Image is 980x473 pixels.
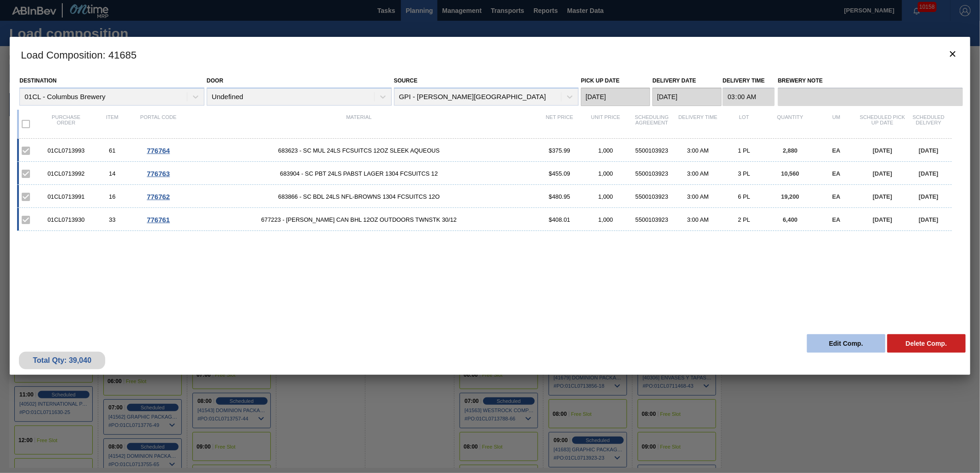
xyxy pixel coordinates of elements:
[629,193,675,200] div: 5500103923
[675,216,721,223] div: 3:00 AM
[721,216,767,223] div: 2 PL
[10,37,970,72] h3: Load Composition : 41685
[43,216,89,223] div: 01CL0713930
[89,216,135,223] div: 33
[583,193,629,200] div: 1,000
[629,147,675,154] div: 5500103923
[181,193,537,200] span: 683866 - SC BDL 24LS NFL-BROWNS 1304 FCSUITCS 12O
[181,147,537,154] span: 683623 - SC MUL 24LS FCSUITCS 12OZ SLEEK AQUEOUS
[723,74,775,88] label: Delivery Time
[135,216,181,224] div: Go to Order
[652,77,696,84] label: Delivery Date
[89,114,135,134] div: Item
[919,170,938,177] span: [DATE]
[873,170,892,177] span: [DATE]
[135,114,181,134] div: Portal code
[135,170,181,177] div: Go to Order
[43,170,89,177] div: 01CL0713992
[583,216,629,223] div: 1,000
[832,193,841,200] span: EA
[583,170,629,177] div: 1,000
[675,170,721,177] div: 3:00 AM
[783,147,798,154] span: 2,880
[207,77,223,84] label: Door
[394,77,418,84] label: Source
[147,216,170,224] span: 776761
[537,216,583,223] div: $408.01
[537,114,583,134] div: Net Price
[147,193,170,201] span: 776762
[537,170,583,177] div: $455.09
[181,216,537,223] span: 677223 - CARR CAN BHL 12OZ OUTDOORS TWNSTK 30/12
[675,147,721,154] div: 3:00 AM
[873,216,892,223] span: [DATE]
[537,193,583,200] div: $480.95
[581,77,620,84] label: Pick up Date
[19,77,56,84] label: Destination
[583,114,629,134] div: Unit Price
[26,356,98,365] div: Total Qty: 39,040
[906,114,952,134] div: Scheduled Delivery
[860,114,906,134] div: Scheduled Pick up Date
[675,114,721,134] div: Delivery Time
[778,74,963,88] label: Brewery Note
[89,147,135,154] div: 61
[89,170,135,177] div: 14
[629,170,675,177] div: 5500103923
[919,147,938,154] span: [DATE]
[581,88,650,106] input: mm/dd/yyyy
[135,147,181,154] div: Go to Order
[721,170,767,177] div: 3 PL
[781,170,799,177] span: 10,560
[135,193,181,201] div: Go to Order
[832,147,841,154] span: EA
[832,170,841,177] span: EA
[919,193,938,200] span: [DATE]
[873,147,892,154] span: [DATE]
[629,114,675,134] div: Scheduling Agreement
[89,193,135,200] div: 16
[147,147,170,154] span: 776764
[832,216,841,223] span: EA
[652,88,722,106] input: mm/dd/yyyy
[181,114,537,134] div: Material
[807,334,885,353] button: Edit Comp.
[781,193,799,200] span: 19,200
[767,114,813,134] div: Quantity
[181,170,537,177] span: 683904 - SC PBT 24LS PABST LAGER 1304 FCSUITCS 12
[721,114,767,134] div: Lot
[43,193,89,200] div: 01CL0713991
[583,147,629,154] div: 1,000
[147,170,170,177] span: 776763
[537,147,583,154] div: $375.99
[721,193,767,200] div: 6 PL
[675,193,721,200] div: 3:00 AM
[813,114,860,134] div: UM
[919,216,938,223] span: [DATE]
[721,147,767,154] div: 1 PL
[43,114,89,134] div: Purchase order
[629,216,675,223] div: 5500103923
[873,193,892,200] span: [DATE]
[43,147,89,154] div: 01CL0713993
[887,334,966,353] button: Delete Comp.
[783,216,798,223] span: 6,400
